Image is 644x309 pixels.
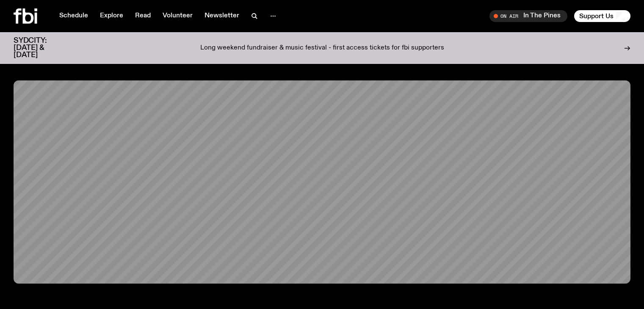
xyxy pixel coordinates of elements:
[95,10,128,22] a: Explore
[574,10,630,22] button: Support Us
[158,10,198,22] a: Volunteer
[489,10,567,22] button: On AirIn The Pines
[200,44,444,52] p: Long weekend fundraiser & music festival - first access tickets for fbi supporters
[579,12,614,20] span: Support Us
[199,10,244,22] a: Newsletter
[54,10,93,22] a: Schedule
[130,10,156,22] a: Read
[14,37,68,59] h3: SYDCITY: [DATE] & [DATE]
